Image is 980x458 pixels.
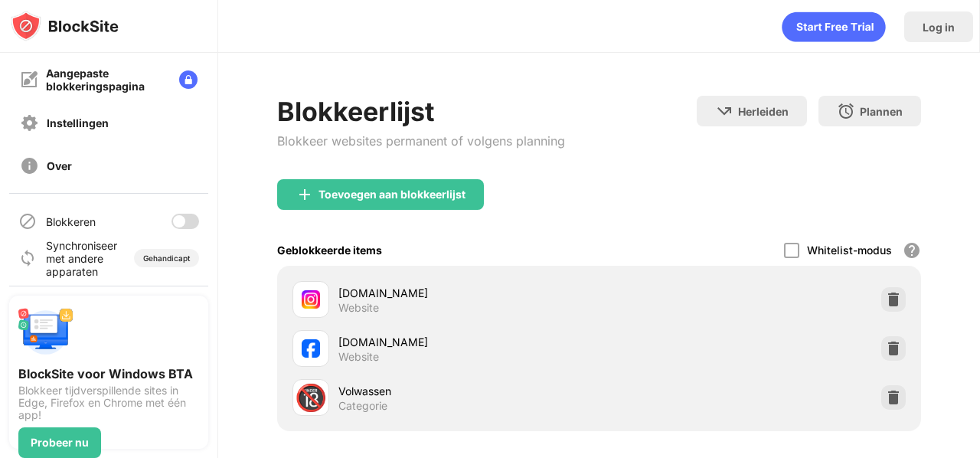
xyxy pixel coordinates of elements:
[18,249,37,267] img: sync-icon.svg
[47,159,72,172] div: Over
[18,212,37,231] img: blocking-icon.svg
[923,21,955,34] div: Log in
[277,244,382,257] div: Geblokkeerde items
[20,156,39,175] img: about-off.svg
[338,399,387,413] div: Categorie
[338,383,599,399] div: Volwassen
[18,305,73,360] img: push-desktop.svg
[277,96,565,127] div: Blokkeerlijst
[338,301,379,315] div: Website
[47,116,109,129] div: Instellingen
[277,133,565,149] div: Blokkeer websites permanent of volgens planning
[338,350,379,364] div: Website
[46,67,167,93] div: Aangepaste blokkeringspagina
[807,244,892,257] div: Whitelist-modus
[11,11,119,41] img: logo-blocksite.svg
[295,382,327,414] div: 🔞
[179,70,198,89] img: lock-menu.svg
[302,290,320,309] img: favicons
[46,215,96,228] div: Blokkeren
[782,11,886,42] div: animation
[738,105,789,118] div: Herleiden
[302,339,320,358] img: favicons
[338,334,599,350] div: [DOMAIN_NAME]
[18,384,199,421] div: Blokkeer tijdverspillende sites in Edge, Firefox en Chrome met één app!
[318,188,465,201] div: Toevoegen aan blokkeerlijst
[338,285,599,301] div: [DOMAIN_NAME]
[31,437,89,449] div: Probeer nu
[46,239,125,278] div: Synchroniseer met andere apparaten
[860,105,903,118] div: Plannen
[20,70,38,89] img: customize-block-page-off.svg
[20,113,39,132] img: settings-off.svg
[18,366,199,381] div: BlockSite voor Windows BTA
[143,254,190,263] div: Gehandicapt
